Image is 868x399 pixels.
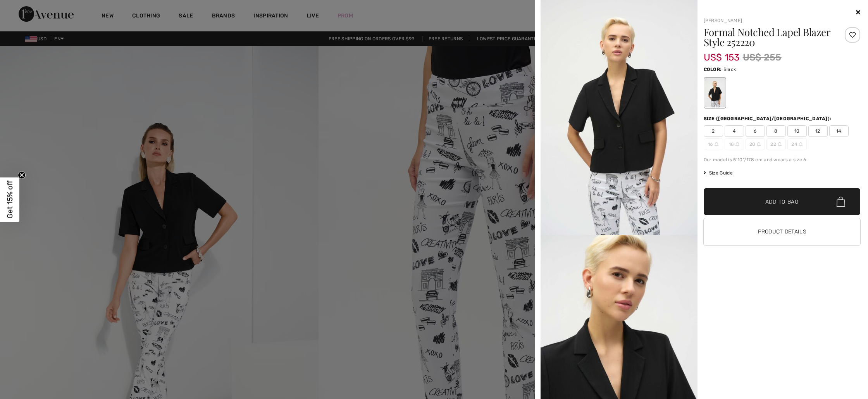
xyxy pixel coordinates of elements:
[704,115,833,122] div: Size ([GEOGRAPHIC_DATA]/[GEOGRAPHIC_DATA]):
[704,138,723,150] span: 16
[18,171,26,179] button: Close teaser
[808,125,828,137] span: 12
[723,67,736,72] span: Black
[725,138,744,150] span: 18
[704,125,723,137] span: 2
[704,67,722,72] span: Color:
[766,125,786,137] span: 8
[725,125,744,137] span: 4
[704,218,861,245] button: Product Details
[704,188,861,215] button: Add to Bag
[735,142,739,146] img: ring-m.svg
[5,181,14,219] span: Get 15% off
[787,125,807,137] span: 10
[757,142,761,146] img: ring-m.svg
[704,27,834,47] h1: Formal Notched Lapel Blazer Style 252220
[743,50,782,64] span: US$ 255
[715,142,718,146] img: ring-m.svg
[799,142,803,146] img: ring-m.svg
[746,138,765,150] span: 20
[704,44,740,63] span: US$ 153
[704,18,742,23] a: [PERSON_NAME]
[704,78,725,107] div: Black
[765,198,799,206] span: Add to Bag
[778,142,782,146] img: ring-m.svg
[837,197,845,207] img: Bag.svg
[704,169,733,176] span: Size Guide
[746,125,765,137] span: 6
[18,5,34,12] span: Chat
[766,138,786,150] span: 22
[829,125,849,137] span: 14
[787,138,807,150] span: 24
[704,156,861,163] div: Our model is 5'10"/178 cm and wears a size 6.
